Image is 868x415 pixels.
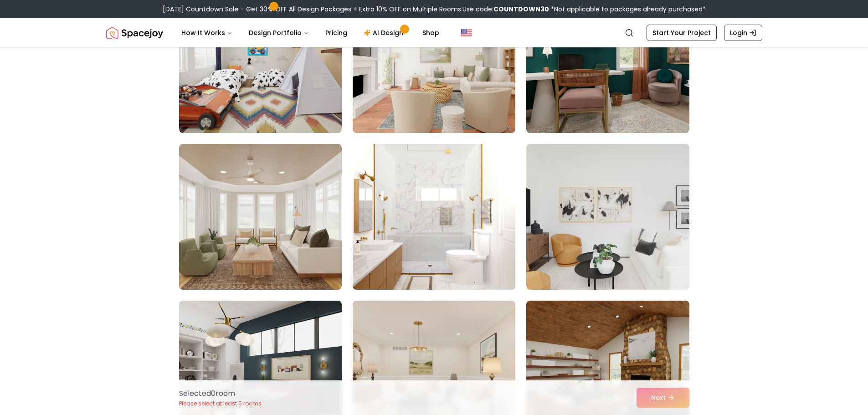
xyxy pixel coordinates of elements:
button: How It Works [174,24,240,42]
p: Selected 0 room [179,388,262,399]
img: Spacejoy Logo [106,24,163,42]
b: COUNTDOWN30 [493,5,549,14]
p: Please select at least 5 rooms [179,400,262,407]
span: Use code: [462,5,549,14]
img: Room room-6 [526,144,689,290]
img: Room room-4 [179,144,342,290]
nav: Global [106,18,762,47]
a: AI Design [356,24,413,42]
a: Pricing [318,24,354,42]
a: Spacejoy [106,24,163,42]
a: Start Your Project [647,25,717,41]
img: Room room-5 [349,140,519,293]
div: [DATE] Countdown Sale – Get 30% OFF All Design Packages + Extra 10% OFF on Multiple Rooms. [163,5,706,14]
img: United States [461,27,472,38]
nav: Main [174,24,447,42]
a: Login [724,25,762,41]
a: Shop [415,24,447,42]
span: *Not applicable to packages already purchased* [549,5,706,14]
button: Design Portfolio [241,24,316,42]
